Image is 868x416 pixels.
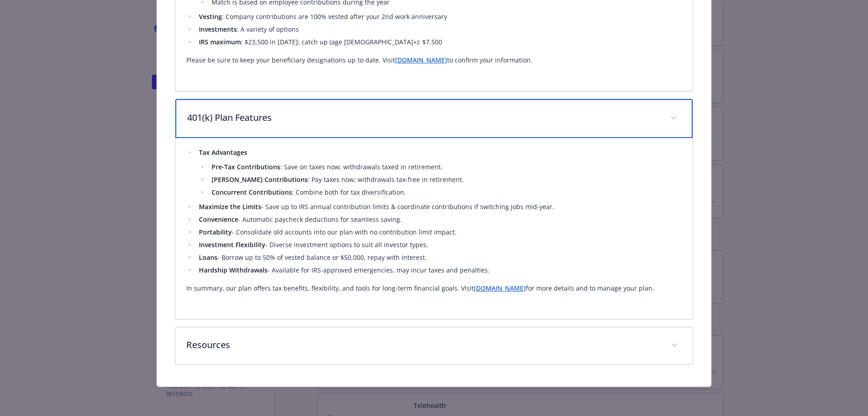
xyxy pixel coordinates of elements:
li: : Pay taxes now; withdrawals tax-free in retirement. [209,174,682,185]
strong: Convenience [199,215,238,224]
strong: [PERSON_NAME] Contributions [212,175,308,184]
li: - Diverse investment options to suit all investor types. [196,239,682,250]
strong: Portability [199,228,232,236]
strong: Concurrent Contributions [212,188,292,196]
li: - Save up to IRS annual contribution limits & coordinate contributions if switching jobs mid-year. [196,201,682,212]
p: 401(k) Plan Features [187,111,660,124]
li: - Automatic paycheck deductions for seamless saving. [196,214,682,225]
p: Please be sure to keep your beneficiary designations up to date. Visit to confirm your information. [186,55,682,66]
a: [DOMAIN_NAME] [474,284,526,292]
li: : Company contributions are 100% vested after your 2nd work anniversary [196,11,682,22]
li: : $23,500 in [DATE]; catch up (age [DEMOGRAPHIC_DATA]+): $7,500 [196,37,682,48]
p: Resources [186,338,660,352]
li: - Borrow up to 50% of vested balance or $50,000, repay with interest. [196,252,682,263]
div: 401(k) Plan Features [175,99,693,138]
strong: IRS maximum [199,38,241,46]
strong: Vesting [199,12,222,21]
strong: Tax Advantages [199,148,247,157]
a: [DOMAIN_NAME] [395,56,447,64]
p: In summary, our plan offers tax benefits, flexibility, and tools for long-term financial goals. V... [186,283,682,294]
div: Resources [175,327,693,364]
li: : A variety of options [196,24,682,35]
li: - Consolidate old accounts into our plan with no contribution limit impact. [196,227,682,238]
strong: Hardship Withdrawals [199,266,268,274]
strong: Loans [199,253,217,262]
li: : Save on taxes now; withdrawals taxed in retirement. [209,162,682,172]
div: 401(k) Plan Features [175,138,693,319]
strong: Maximize the Limits [199,202,261,211]
strong: Investment Flexibility [199,240,265,249]
li: - Available for IRS-approved emergencies, may incur taxes and penalties. [196,265,682,276]
strong: Pre-Tax Contributions [212,163,280,171]
li: : Combine both for tax diversification. [209,187,682,198]
strong: Investments [199,25,237,33]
